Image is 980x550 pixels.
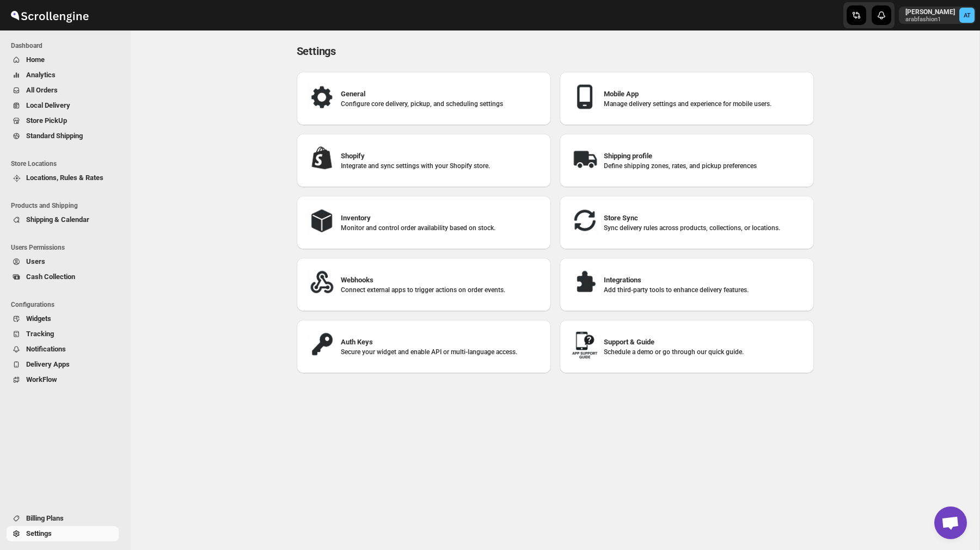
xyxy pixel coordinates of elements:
button: User menu [899,7,976,24]
h3: Mobile App [604,89,805,100]
span: Widgets [26,314,51,323]
p: Add third-party tools to enhance delivery features. [604,286,805,294]
span: Locations, Rules & Rates [26,174,103,182]
button: Home [7,52,119,67]
button: Widgets [7,311,119,326]
h3: Integrations [604,275,805,286]
p: Secure your widget and enable API or multi-language access. [341,348,542,356]
button: WorkFlow [7,372,119,387]
button: Analytics [7,67,119,83]
span: Home [26,55,45,64]
img: ScrollEngine [9,2,90,29]
span: Cash Collection [26,273,75,281]
span: Users [26,257,45,265]
img: Auth Keys [305,329,338,361]
span: Aziz Taher [959,8,975,23]
img: Shipping profile [568,143,601,175]
p: [PERSON_NAME] [905,8,955,16]
span: Standard Shipping [26,132,83,140]
span: Products and Shipping [11,201,123,210]
h3: Auth Keys [341,337,542,348]
h3: Support & Guide [604,337,805,348]
p: Connect external apps to trigger actions on order events. [341,286,542,294]
button: Shipping & Calendar [7,212,119,227]
button: All Orders [7,83,119,98]
button: Locations, Rules & Rates [7,170,119,186]
p: arabfashion1 [905,16,955,23]
span: Settings [297,45,336,58]
h3: Store Sync [604,213,805,224]
img: Support & Guide [568,329,601,361]
p: Configure core delivery, pickup, and scheduling settings [341,100,542,108]
button: Cash Collection [7,269,119,285]
text: AT [964,12,971,19]
p: Integrate and sync settings with your Shopify store. [341,162,542,170]
span: Local Delivery [26,101,70,109]
img: Inventory [305,205,338,237]
button: Tracking [7,326,119,342]
span: Users Permissions [11,243,123,252]
button: Settings [7,526,119,541]
button: Billing Plans [7,511,119,526]
span: Configurations [11,300,123,309]
p: Manage delivery settings and experience for mobile users. [604,100,805,108]
h3: General [341,89,542,100]
span: All Orders [26,86,58,94]
p: Monitor and control order availability based on stock. [341,224,542,232]
img: General [305,81,338,113]
a: Open chat [934,506,967,539]
img: Webhooks [305,267,338,299]
span: Analytics [26,71,56,79]
span: Dashboard [11,41,123,50]
p: Schedule a demo or go through our quick guide. [604,348,805,356]
span: WorkFlow [26,375,57,384]
span: Notifications [26,345,66,353]
span: Settings [26,529,52,537]
span: Billing Plans [26,514,64,522]
img: Integrations [568,267,601,299]
img: Shopify [305,143,338,175]
span: Tracking [26,330,54,338]
p: Sync delivery rules across products, collections, or locations. [604,224,805,232]
span: Delivery Apps [26,360,70,368]
h3: Shopify [341,151,542,162]
span: Store Locations [11,159,123,168]
h3: Inventory [341,213,542,224]
img: Store Sync [568,205,601,237]
img: Mobile App [568,81,601,113]
span: Store PickUp [26,116,67,125]
p: Define shipping zones, rates, and pickup preferences [604,162,805,170]
button: Users [7,254,119,269]
h3: Webhooks [341,275,542,286]
button: Notifications [7,342,119,357]
h3: Shipping profile [604,151,805,162]
button: Delivery Apps [7,357,119,372]
span: Shipping & Calendar [26,215,89,224]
